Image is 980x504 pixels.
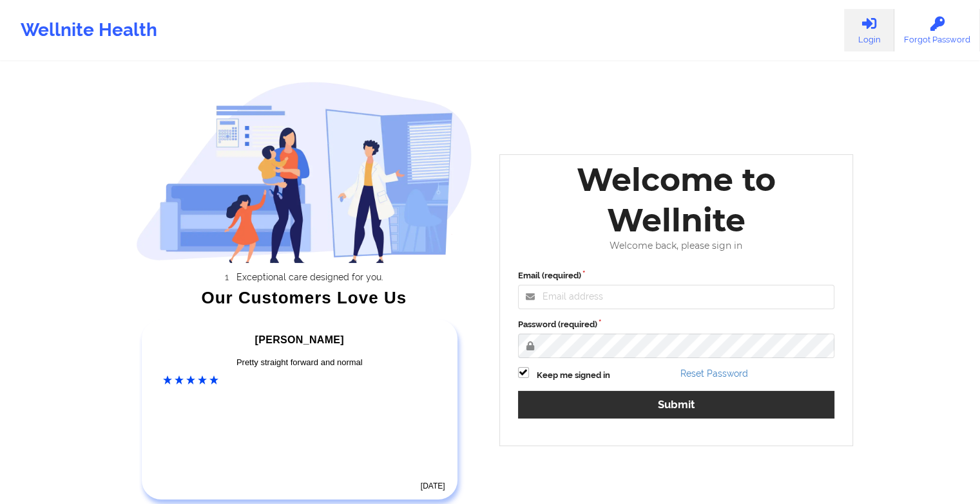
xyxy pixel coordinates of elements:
[518,391,835,419] button: Submit
[518,285,835,309] input: Email address
[894,9,980,51] a: Forgot Password
[509,159,844,240] div: Welcome to Wellnite
[518,269,835,282] label: Email (required)
[537,369,610,382] label: Keep me signed in
[255,334,344,345] span: [PERSON_NAME]
[136,291,472,304] div: Our Customers Love Us
[680,368,748,379] a: Reset Password
[163,356,436,369] div: Pretty straight forward and normal
[509,240,844,251] div: Welcome back, please sign in
[421,482,445,491] time: [DATE]
[844,9,894,51] a: Login
[136,81,472,263] img: wellnite-auth-hero_200.c722682e.png
[518,318,835,331] label: Password (required)
[148,272,472,282] li: Exceptional care designed for you.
